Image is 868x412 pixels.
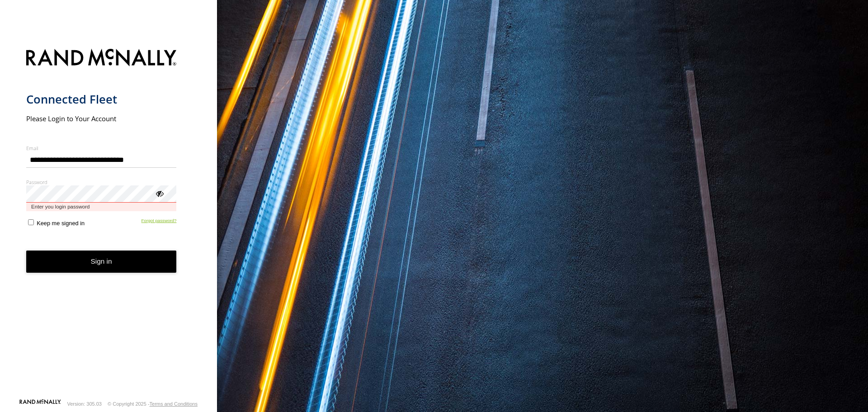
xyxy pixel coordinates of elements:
a: Terms and Conditions [150,401,198,407]
h2: Please Login to Your Account [26,114,177,123]
div: © Copyright 2025 - [108,401,198,407]
img: Rand McNally [26,47,177,70]
span: Keep me signed in [37,220,85,227]
label: Password [26,179,177,185]
label: Email [26,145,177,152]
div: ViewPassword [155,189,164,198]
button: Sign in [26,251,177,273]
input: Keep me signed in [28,219,34,225]
div: Version: 305.03 [67,401,102,407]
span: Enter you login password [26,203,177,211]
h1: Connected Fleet [26,92,177,107]
form: main [26,43,191,398]
a: Forgot password? [142,218,177,227]
a: Visit our Website [19,399,61,408]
